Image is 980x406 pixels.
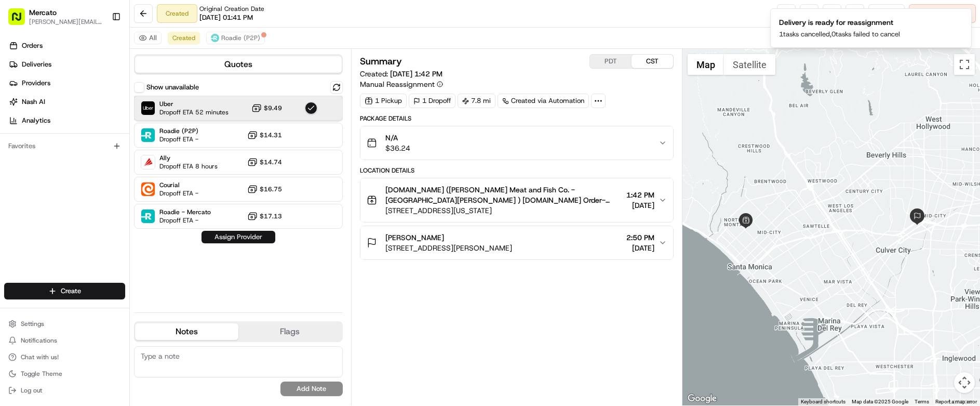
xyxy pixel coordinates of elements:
[260,185,282,193] span: $16.75
[21,353,59,361] span: Chat with us!
[10,58,29,76] img: 1736555255976-a54dd68f-1ca7-489b-9aae-adbdc363a1c4
[221,34,260,42] span: Roadie (P2P)
[685,392,719,405] a: Open this area in Google Maps (opens a new window)
[360,166,674,175] div: Location Details
[801,398,845,405] button: Keyboard shortcuts
[10,110,19,119] div: 📗
[159,208,211,216] span: Roadie - Mercato
[954,54,975,75] button: Toggle fullscreen view
[199,5,264,13] span: Original Creation Date
[141,128,155,142] img: Roadie (P2P)
[98,109,167,120] span: API Documentation
[21,370,62,378] span: Toggle Theme
[141,209,155,223] img: Roadie - Mercato
[159,135,198,143] span: Dropoff ETA -
[134,32,162,44] button: All
[141,101,155,115] img: Uber
[35,68,131,76] div: We're available if you need us!
[4,383,125,398] button: Log out
[168,32,200,44] button: Created
[4,366,125,381] button: Toggle Theme
[264,104,282,112] span: $9.49
[22,116,50,125] span: Analytics
[159,216,211,225] span: Dropoff ETA -
[632,55,673,68] button: CST
[35,58,170,68] div: Start new chat
[360,114,674,123] div: Package Details
[146,83,199,92] label: Show unavailable
[21,336,57,345] span: Notifications
[360,226,673,259] button: [PERSON_NAME][STREET_ADDRESS][PERSON_NAME]2:50 PM[DATE]
[88,110,96,119] div: 💻
[260,131,282,139] span: $14.31
[385,143,410,153] span: $36.24
[247,184,282,194] button: $16.75
[159,100,229,108] span: Uber
[73,134,126,142] a: Powered byPylon
[84,105,171,124] a: 💻API Documentation
[852,399,908,404] span: Map data ©2025 Google
[360,79,443,89] button: Manual Reassignment
[159,162,218,171] span: Dropoff ETA 8 hours
[4,317,125,331] button: Settings
[61,286,81,296] span: Create
[260,158,282,166] span: $14.74
[685,392,719,405] img: Google
[6,105,84,124] a: 📗Knowledge Base
[260,212,282,220] span: $17.13
[22,97,45,107] span: Nash AI
[688,54,724,75] button: Show street map
[22,60,51,69] span: Deliveries
[22,78,50,88] span: Providers
[27,25,171,36] input: Clear
[206,32,265,44] button: Roadie (P2P)
[360,94,407,108] div: 1 Pickup
[141,182,155,196] img: Courial
[385,232,444,243] span: [PERSON_NAME]
[211,34,219,42] img: roadie-logo-v2.jpg
[458,94,495,108] div: 7.8 mi
[202,231,275,243] button: Assign Provider
[159,154,218,162] span: Ally
[4,75,129,91] a: Providers
[135,323,238,340] button: Notes
[360,69,442,79] span: Created:
[4,350,125,364] button: Chat with us!
[141,155,155,169] img: Ally
[21,386,42,395] span: Log out
[238,323,342,340] button: Flags
[779,17,900,28] div: Delivery is ready for reassignment
[247,157,282,167] button: $14.74
[915,399,929,404] a: Terms (opens in new tab)
[626,200,654,211] span: [DATE]
[626,243,654,253] span: [DATE]
[4,138,125,154] div: Favorites
[360,79,435,89] span: Manual Reassignment
[385,185,622,205] span: [DOMAIN_NAME] ([PERSON_NAME] Meat and Fish Co. - [GEOGRAPHIC_DATA][PERSON_NAME] ) [DOMAIN_NAME] O...
[779,30,900,39] p: 1 tasks cancelled, 0 tasks failed to cancel
[935,399,977,404] a: Report a map error
[21,320,44,328] span: Settings
[626,232,654,243] span: 2:50 PM
[390,69,442,78] span: [DATE] 1:42 PM
[4,37,129,54] a: Orders
[4,56,129,73] a: Deliveries
[159,181,198,189] span: Courial
[103,135,126,142] span: Pylon
[177,61,189,73] button: Start new chat
[247,211,282,221] button: $17.13
[385,205,622,216] span: [STREET_ADDRESS][US_STATE]
[4,94,129,110] a: Nash AI
[247,130,282,140] button: $14.31
[29,18,103,26] button: [PERSON_NAME][EMAIL_ADDRESS][PERSON_NAME][DOMAIN_NAME]
[385,243,512,253] span: [STREET_ADDRESS][PERSON_NAME]
[385,133,410,143] span: N/A
[724,54,775,75] button: Show satellite imagery
[22,41,43,50] span: Orders
[498,94,589,108] a: Created via Automation
[626,190,654,200] span: 1:42 PM
[360,178,673,222] button: [DOMAIN_NAME] ([PERSON_NAME] Meat and Fish Co. - [GEOGRAPHIC_DATA][PERSON_NAME] ) [DOMAIN_NAME] O...
[4,4,108,29] button: Mercato[PERSON_NAME][EMAIL_ADDRESS][PERSON_NAME][DOMAIN_NAME]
